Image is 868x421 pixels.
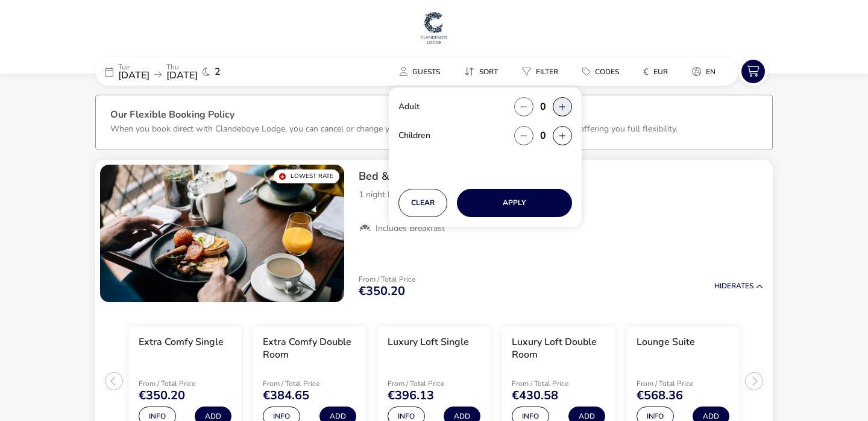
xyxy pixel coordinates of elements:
[637,336,695,349] h3: Lounge Suite
[274,169,339,183] div: Lowest Rate
[118,69,149,82] span: [DATE]
[390,63,454,80] naf-pibe-menu-bar-item: Guests
[166,69,198,82] span: [DATE]
[573,63,634,80] naf-pibe-menu-bar-item: Codes
[536,67,558,77] span: Filter
[110,123,678,135] p: When you book direct with Clandeboye Lodge, you can cancel or change your booking for free up to ...
[100,165,344,302] swiper-slide: 1 / 1
[714,281,731,291] span: Hide
[457,189,572,217] button: Apply
[359,276,415,283] p: From / Total Price
[637,380,729,387] p: From / Total Price
[573,63,629,80] button: Codes
[682,63,730,80] naf-pibe-menu-bar-item: en
[139,336,224,349] h3: Extra Comfy Single
[398,189,447,217] button: Clear
[349,160,773,244] div: Bed & Breakfast1 night B&B | Best available rateIncludes Breakfast
[682,63,725,80] button: en
[398,103,429,111] label: Adult
[512,390,558,402] span: €430.58
[412,67,440,77] span: Guests
[215,67,221,77] span: 2
[359,188,763,201] p: 1 night B&B | Best available rate
[595,67,619,77] span: Codes
[110,110,758,122] h3: Our Flexible Booking Policy
[118,63,149,71] p: Tue
[263,336,356,361] h3: Extra Comfy Double Room
[139,380,231,387] p: From / Total Price
[454,63,508,80] button: Sort
[643,66,649,78] i: €
[419,10,449,46] img: Main Website
[376,223,445,234] span: Includes Breakfast
[398,131,440,140] label: Children
[166,63,198,71] p: Thu
[512,336,605,361] h3: Luxury Loft Double Room
[714,282,763,290] button: HideRates
[454,63,512,80] naf-pibe-menu-bar-item: Sort
[388,380,480,387] p: From / Total Price
[512,63,573,80] naf-pibe-menu-bar-item: Filter
[653,67,668,77] span: EUR
[263,390,309,402] span: €384.65
[634,63,682,80] naf-pibe-menu-bar-item: €EUR
[390,63,450,80] button: Guests
[263,380,356,387] p: From / Total Price
[512,380,605,387] p: From / Total Price
[634,63,678,80] button: €EUR
[139,390,185,402] span: €350.20
[359,285,405,297] span: €350.20
[512,63,568,80] button: Filter
[95,57,276,86] div: Tue[DATE]Thu[DATE]2
[706,67,715,77] span: en
[637,390,683,402] span: €568.36
[479,67,498,77] span: Sort
[388,336,469,349] h3: Luxury Loft Single
[388,390,434,402] span: €396.13
[359,169,763,183] h2: Bed & Breakfast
